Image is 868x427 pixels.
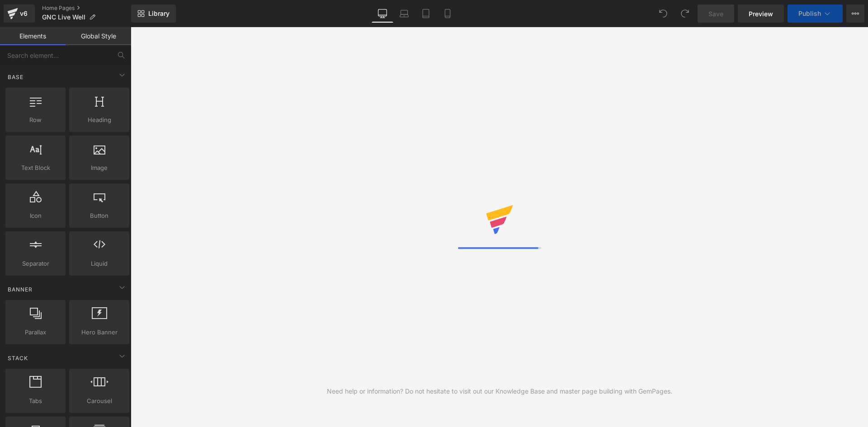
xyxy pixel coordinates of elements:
span: Image [72,163,127,173]
span: Base [7,73,24,81]
span: Text Block [8,163,63,173]
a: v6 [4,5,35,23]
a: Home Pages [42,5,131,12]
span: GNC Live Well [42,14,85,21]
a: Preview [738,5,784,23]
span: Library [148,9,170,18]
span: Hero Banner [72,328,127,337]
span: Carousel [72,396,127,406]
span: Liquid [72,259,127,268]
button: Undo [654,5,672,23]
a: Tablet [415,5,437,23]
span: Publish [798,10,821,17]
span: Separator [8,259,63,268]
div: Need help or information? Do not hesitate to visit out our Knowledge Base and master page buildin... [327,386,672,396]
button: Publish [788,5,843,23]
button: More [846,5,864,23]
a: New Library [131,5,176,23]
span: Tabs [8,396,63,406]
button: Redo [676,5,694,23]
span: Parallax [8,328,63,337]
span: Icon [8,211,63,221]
span: Preview [749,9,773,19]
a: Global Style [66,27,131,45]
span: Button [72,211,127,221]
a: Mobile [437,5,458,23]
span: Row [8,115,63,125]
span: Save [708,9,723,19]
a: Desktop [372,5,393,23]
div: v6 [18,8,29,19]
span: Stack [7,354,29,362]
span: Banner [7,285,33,294]
a: Laptop [393,5,415,23]
span: Heading [72,115,127,125]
